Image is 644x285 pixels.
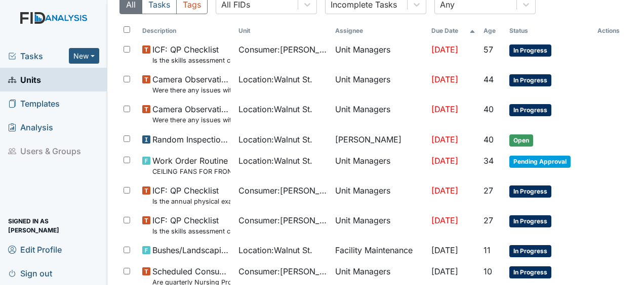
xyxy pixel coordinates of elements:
[331,151,427,180] td: Unit Managers
[484,156,494,166] span: 34
[152,73,230,95] span: Camera Observation Were there any issues with applying topical medications? ( Starts at the top o...
[152,43,230,65] span: ICF: QP Checklist Is the skills assessment current? (document the date in the comment section)
[484,215,493,225] span: 27
[152,103,230,125] span: Camera Observation Were there any issues with applying topical medications? ( Starts at the top o...
[152,155,230,176] span: Work Order Routine CEILING FANS FOR FRONT PORCH
[234,22,331,39] th: Toggle SortBy
[152,226,230,236] small: Is the skills assessment current? (document the date in the comment section)
[484,266,492,276] span: 10
[427,22,479,39] th: Toggle SortBy
[238,155,312,167] span: Location : Walnut St.
[152,244,230,256] span: Bushes/Landscaping inspection
[152,115,230,125] small: Were there any issues with applying topical medications? ( Starts at the top of MAR and works the...
[509,266,551,278] span: In Progress
[593,22,632,39] th: Actions
[484,185,493,196] span: 27
[8,96,60,111] span: Templates
[238,43,327,56] span: Consumer : [PERSON_NAME][GEOGRAPHIC_DATA]
[138,22,234,39] th: Toggle SortBy
[152,184,230,206] span: ICF: QP Checklist Is the annual physical exam current? (document the date in the comment section)
[484,44,493,55] span: 57
[505,22,593,39] th: Toggle SortBy
[484,134,494,145] span: 40
[331,129,427,151] td: [PERSON_NAME]
[238,265,327,277] span: Consumer : [PERSON_NAME], Triquasha
[331,240,427,261] td: Facility Maintenance
[124,26,130,33] input: Toggle All Rows Selected
[431,156,458,166] span: [DATE]
[152,56,230,65] small: Is the skills assessment current? (document the date in the comment section)
[331,210,427,240] td: Unit Managers
[509,156,571,168] span: Pending Approval
[8,50,69,62] a: Tasks
[509,104,551,116] span: In Progress
[152,214,230,236] span: ICF: QP Checklist Is the skills assessment current? (document the date in the comment section)
[331,22,427,39] th: Assignee
[238,133,312,146] span: Location : Walnut St.
[152,167,230,176] small: CEILING FANS FOR FRONT PORCH
[331,69,427,99] td: Unit Managers
[509,215,551,227] span: In Progress
[431,74,458,84] span: [DATE]
[69,48,99,64] button: New
[509,134,533,147] span: Open
[431,266,458,276] span: [DATE]
[509,44,551,57] span: In Progress
[8,242,62,257] span: Edit Profile
[238,184,327,197] span: Consumer : [PERSON_NAME]
[509,74,551,86] span: In Progress
[238,244,312,256] span: Location : Walnut St.
[152,133,230,146] span: Random Inspection for Evening
[484,104,494,114] span: 40
[331,180,427,210] td: Unit Managers
[431,104,458,114] span: [DATE]
[152,197,230,206] small: Is the annual physical exam current? (document the date in the comment section)
[431,134,458,145] span: [DATE]
[509,245,551,257] span: In Progress
[238,103,312,115] span: Location : Walnut St.
[431,44,458,55] span: [DATE]
[479,22,505,39] th: Toggle SortBy
[8,72,41,87] span: Units
[238,214,327,226] span: Consumer : [PERSON_NAME][GEOGRAPHIC_DATA]
[238,73,312,85] span: Location : Walnut St.
[8,265,52,281] span: Sign out
[431,185,458,196] span: [DATE]
[431,215,458,225] span: [DATE]
[331,99,427,129] td: Unit Managers
[8,119,53,135] span: Analysis
[509,185,551,198] span: In Progress
[484,74,494,84] span: 44
[431,245,458,255] span: [DATE]
[8,218,99,233] span: Signed in as [PERSON_NAME]
[152,85,230,95] small: Were there any issues with applying topical medications? ( Starts at the top of MAR and works the...
[484,245,491,255] span: 11
[331,39,427,69] td: Unit Managers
